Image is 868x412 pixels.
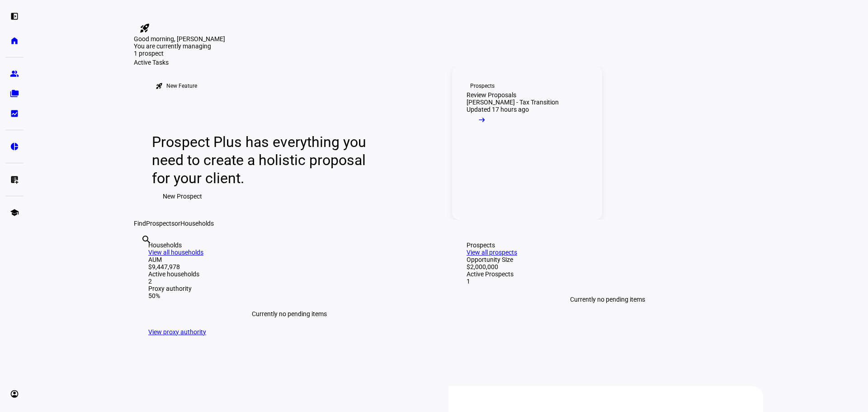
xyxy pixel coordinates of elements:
a: ProspectsReview Proposals[PERSON_NAME] - Tax TransitionUpdated 17 hours ago [452,66,602,220]
eth-mat-symbol: pie_chart [10,142,19,151]
div: 1 prospect [134,50,224,57]
div: Prospects [470,82,495,90]
div: Good morning, [PERSON_NAME] [134,35,763,43]
eth-mat-symbol: left_panel_open [10,12,19,21]
mat-icon: search [141,234,152,245]
div: $9,447,978 [148,263,430,270]
div: Currently no pending items [467,285,749,314]
mat-icon: rocket_launch [139,23,150,33]
div: Prospect Plus has everything you need to create a holistic proposal for your client. [152,133,375,187]
a: View all prospects [467,249,517,256]
div: Households [148,242,430,249]
span: You are currently managing [134,43,211,50]
div: New Feature [166,82,197,90]
div: 50% [148,292,430,299]
div: $2,000,000 [467,263,749,270]
div: Find or [134,220,763,227]
div: Active Tasks [134,59,763,66]
mat-icon: rocket_launch [156,82,163,90]
span: Households [180,220,214,227]
div: Updated 17 hours ago [467,106,529,113]
a: folder_copy [5,85,24,103]
div: Proxy authority [148,285,430,292]
a: home [5,32,24,50]
a: View all households [148,249,203,256]
eth-mat-symbol: home [10,36,19,45]
eth-mat-symbol: folder_copy [10,89,19,98]
div: Review Proposals [467,91,516,99]
span: New Prospect [163,187,202,205]
div: 1 [467,278,749,285]
a: pie_chart [5,137,24,156]
eth-mat-symbol: bid_landscape [10,109,19,118]
div: Active Prospects [467,270,749,278]
input: Enter name of prospect or household [141,246,143,257]
a: View proxy authority [148,328,206,336]
eth-mat-symbol: group [10,69,19,78]
div: Prospects [467,242,749,249]
span: Prospects [146,220,175,227]
div: AUM [148,256,430,263]
eth-mat-symbol: list_alt_add [10,175,19,184]
mat-icon: arrow_right_alt [477,115,486,124]
eth-mat-symbol: account_circle [10,389,19,398]
div: 2 [148,278,430,285]
div: [PERSON_NAME] - Tax Transition [467,99,559,106]
div: Currently no pending items [148,299,430,328]
div: Opportunity Size [467,256,749,263]
a: group [5,65,24,83]
button: New Prospect [152,187,213,205]
eth-mat-symbol: school [10,208,19,217]
div: Active households [148,270,430,278]
a: bid_landscape [5,104,24,123]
